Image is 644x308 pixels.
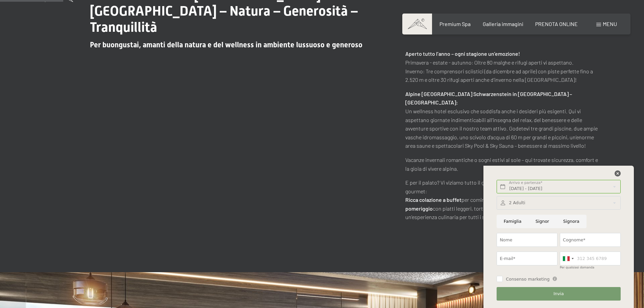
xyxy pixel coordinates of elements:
[439,21,471,27] a: Premium Spa
[560,252,621,265] input: 312 345 6789
[553,291,564,297] span: Invia
[405,50,520,57] strong: Aperto tutto l’anno – ogni stagione un’emozione!
[603,21,617,27] span: Menu
[560,252,576,265] div: Italy (Italia): +39
[405,91,572,106] strong: Alpine [GEOGRAPHIC_DATA] Schwarzenstein in [GEOGRAPHIC_DATA] – [GEOGRAPHIC_DATA]:
[497,287,620,301] button: Invia
[535,21,578,27] a: PRENOTA ONLINE
[405,90,599,150] p: Un wellness hotel esclusivo che soddisfa anche i desideri più esigenti. Qui vi aspettano giornate...
[483,21,523,27] a: Galleria immagini
[405,196,461,203] strong: Ricca colazione a buffet
[560,266,594,269] label: Per qualsiasi domanda
[90,41,362,49] span: Per buongustai, amanti della natura e del wellness in ambiente lussuoso e generoso
[405,178,599,221] p: E per il palato? Vi viziamo tutto il giorno con il nostro raffinato pacchetto ¾ gourmet: per comi...
[506,276,549,282] span: Consenso marketing
[405,156,599,173] p: Vacanze invernali romantiche o sogni estivi al sole – qui trovate sicurezza, comfort e la gioia d...
[405,49,599,84] p: Primavera - estate - autunno: Oltre 80 malghe e rifugi aperti vi aspettano. Inverno: Tre comprens...
[405,196,594,212] strong: Buffet a pranzo e nel pomeriggio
